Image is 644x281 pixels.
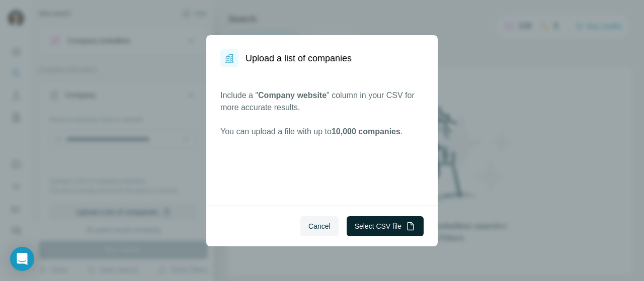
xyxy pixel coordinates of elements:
[300,216,339,236] button: Cancel
[258,91,327,100] span: Company website
[220,126,424,138] p: You can upload a file with up to .
[220,89,424,114] p: Include a " " column in your CSV for more accurate results.
[10,247,34,271] div: Open Intercom Messenger
[246,51,352,65] h1: Upload a list of companies
[332,127,400,136] span: 10,000 companies
[347,216,424,236] button: Select CSV file
[308,221,331,231] span: Cancel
